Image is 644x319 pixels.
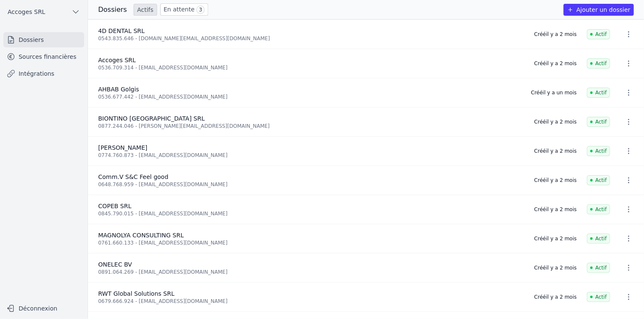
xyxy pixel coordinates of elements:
div: Créé il y a un mois [531,89,577,96]
button: Déconnexion [3,302,84,315]
div: Créé il y a 2 mois [534,148,577,154]
div: 0774.760.873 - [EMAIL_ADDRESS][DOMAIN_NAME] [98,152,524,159]
div: 0536.677.442 - [EMAIL_ADDRESS][DOMAIN_NAME] [98,93,521,100]
div: Créé il y a 2 mois [534,294,577,300]
a: Sources financières [3,49,84,64]
span: Accoges SRL [8,8,45,16]
div: Créé il y a 2 mois [534,177,577,184]
div: 0891.064.269 - [EMAIL_ADDRESS][DOMAIN_NAME] [98,269,524,275]
div: Créé il y a 2 mois [534,31,577,38]
span: Actif [587,263,610,273]
button: Ajouter un dossier [564,4,634,16]
span: [PERSON_NAME] [98,144,147,151]
span: 3 [196,5,205,14]
span: Actif [587,146,610,156]
span: Actif [587,117,610,127]
a: Dossiers [3,32,84,47]
span: Actif [587,175,610,185]
span: BIONTINO [GEOGRAPHIC_DATA] SRL [98,115,205,122]
span: COPEB SRL [98,203,132,209]
span: RWT Global Solutions SRL [98,290,174,297]
div: Créé il y a 2 mois [534,264,577,271]
div: Créé il y a 2 mois [534,206,577,213]
div: 0877.244.046 - [PERSON_NAME][EMAIL_ADDRESS][DOMAIN_NAME] [98,123,524,129]
span: MAGNOLYA CONSULTING SRL [98,232,184,239]
div: Créé il y a 2 mois [534,235,577,242]
div: 0536.709.314 - [EMAIL_ADDRESS][DOMAIN_NAME] [98,64,524,71]
span: Actif [587,29,610,39]
div: 0845.790.015 - [EMAIL_ADDRESS][DOMAIN_NAME] [98,210,524,217]
span: AHBAB Golgis [98,86,139,93]
a: Actifs [134,4,157,16]
div: Créé il y a 2 mois [534,60,577,67]
span: Accoges SRL [98,57,136,63]
a: Intégrations [3,66,84,81]
a: En attente 3 [160,3,208,16]
span: Comm.V S&C Feel good [98,173,168,180]
span: Actif [587,204,610,214]
span: 4D DENTAL SRL [98,27,145,34]
span: Actif [587,88,610,98]
div: 0761.660.133 - [EMAIL_ADDRESS][DOMAIN_NAME] [98,239,524,246]
div: 0648.768.959 - [EMAIL_ADDRESS][DOMAIN_NAME] [98,181,524,188]
h3: Dossiers [98,5,127,15]
div: 0679.666.924 - [EMAIL_ADDRESS][DOMAIN_NAME] [98,298,524,305]
div: 0543.835.646 - [DOMAIN_NAME][EMAIL_ADDRESS][DOMAIN_NAME] [98,35,524,42]
div: Créé il y a 2 mois [534,118,577,125]
span: ONELEC BV [98,261,132,268]
button: Accoges SRL [3,5,84,19]
span: Actif [587,234,610,244]
span: Actif [587,292,610,302]
span: Actif [587,58,610,69]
